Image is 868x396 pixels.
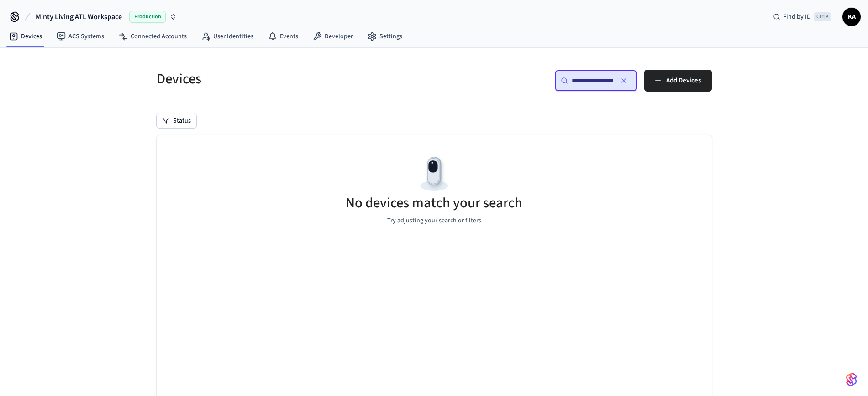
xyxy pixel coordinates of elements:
[2,28,49,45] a: Devices
[842,8,861,26] button: KA
[194,28,261,45] a: User Identities
[414,154,455,195] img: Devices Empty State
[783,12,811,21] span: Find by ID
[261,28,305,45] a: Events
[129,11,166,23] span: Production
[36,11,122,22] span: Minty Living ATL Workspace
[843,9,860,25] span: KA
[157,113,196,128] button: Status
[360,28,410,45] a: Settings
[157,70,429,88] h5: Devices
[305,28,360,45] a: Developer
[49,28,111,45] a: ACS Systems
[766,9,839,25] div: Find by IDCtrl K
[814,12,831,21] span: Ctrl K
[846,372,857,387] img: SeamLogoGradient.69752ec5.svg
[644,70,712,92] button: Add Devices
[666,75,701,87] span: Add Devices
[346,194,522,212] h5: No devices match your search
[387,216,481,226] p: Try adjusting your search or filters
[111,28,194,45] a: Connected Accounts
